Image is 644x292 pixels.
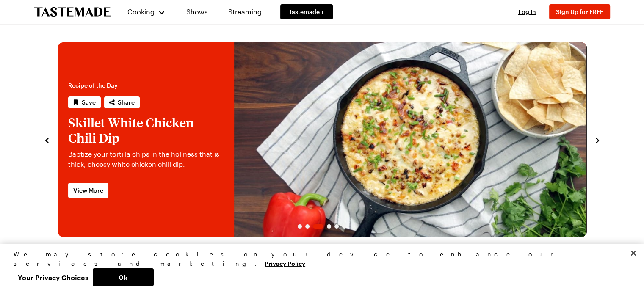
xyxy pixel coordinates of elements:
span: Go to slide 3 [313,224,323,229]
button: Cooking [127,2,166,22]
span: Tastemade + [289,8,324,16]
a: To Tastemade Home Page [34,7,111,17]
span: Go to slide 5 [334,224,339,229]
button: Sign Up for FREE [549,4,610,19]
span: Go to slide 1 [298,224,302,229]
button: Your Privacy Choices [14,268,93,286]
div: We may store cookies on your device to enhance our services and marketing. [14,250,623,268]
button: Close [624,244,643,262]
button: navigate to previous item [43,135,51,145]
a: View More [68,183,108,198]
span: Log In [518,8,536,15]
span: Go to slide 4 [327,224,331,229]
a: Tastemade + [280,4,333,19]
button: Ok [93,268,154,286]
span: Sign Up for FREE [556,8,603,15]
span: Cooking [127,8,155,16]
button: navigate to next item [593,135,602,145]
a: More information about your privacy, opens in a new tab [265,259,305,267]
button: Save recipe [68,96,101,108]
div: Privacy [14,250,623,286]
span: Share [118,98,135,107]
button: Log In [510,8,544,16]
span: Save [82,98,96,107]
span: Go to slide 2 [305,224,310,229]
button: Share [104,96,140,108]
span: View More [73,186,103,195]
div: 3 / 6 [58,42,586,237]
span: Go to slide 6 [342,224,346,229]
